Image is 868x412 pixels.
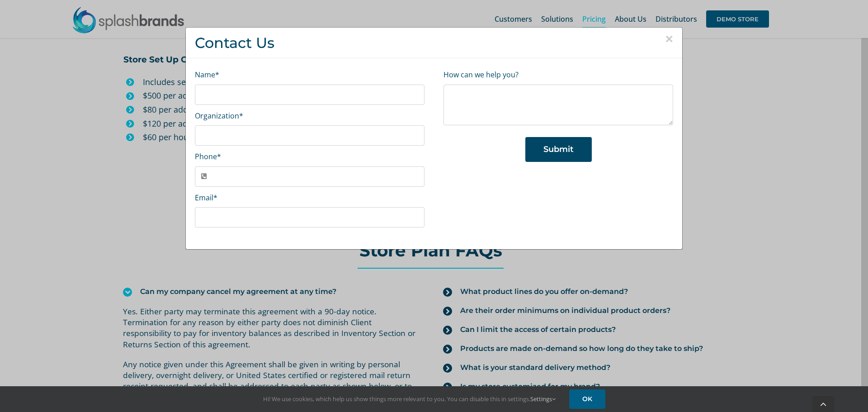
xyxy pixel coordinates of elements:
[443,70,519,80] label: How can we help you?
[217,152,221,161] abbr: required
[195,34,673,51] h3: Contact Us
[213,193,217,203] abbr: required
[215,70,219,80] abbr: required
[195,152,221,161] label: Phone
[195,111,243,121] label: Organization
[195,70,219,80] label: Name
[665,32,673,46] button: Close
[239,111,243,121] abbr: required
[543,145,574,154] span: Submit
[525,137,592,162] button: Submit
[195,193,217,203] label: Email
